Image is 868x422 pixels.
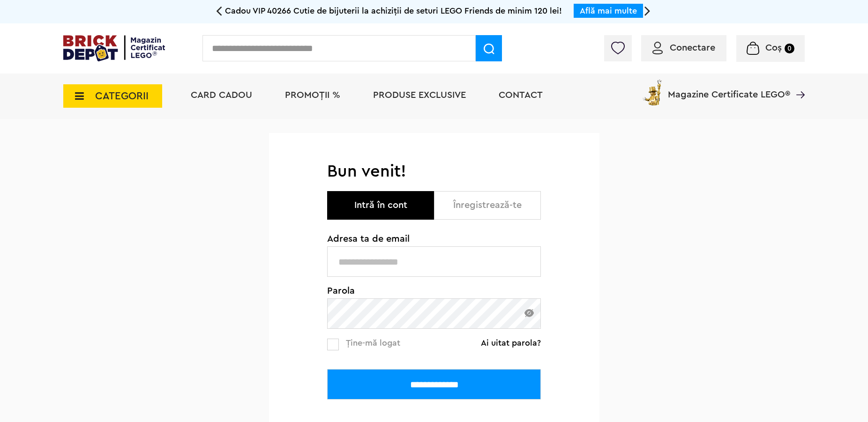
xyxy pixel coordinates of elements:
a: Magazine Certificate LEGO® [790,78,805,87]
a: Contact [499,90,543,100]
small: 0 [785,44,794,53]
span: Coș [765,43,782,52]
a: Află mai multe [580,7,637,15]
a: Ai uitat parola? [481,338,541,348]
span: Cadou VIP 40266 Cutie de bijuterii la achiziții de seturi LEGO Friends de minim 120 lei! [225,7,562,15]
span: Parola [327,286,541,296]
button: Înregistrează-te [434,191,541,220]
a: Card Cadou [191,90,252,100]
span: CATEGORII [95,91,149,101]
span: Ține-mă logat [346,339,400,347]
span: Adresa ta de email [327,234,541,244]
a: PROMOȚII % [285,90,340,100]
a: Conectare [652,43,715,52]
button: Intră în cont [327,191,434,220]
a: Produse exclusive [373,90,466,100]
span: Magazine Certificate LEGO® [668,78,790,99]
span: Conectare [670,43,715,52]
h1: Bun venit! [327,161,541,182]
